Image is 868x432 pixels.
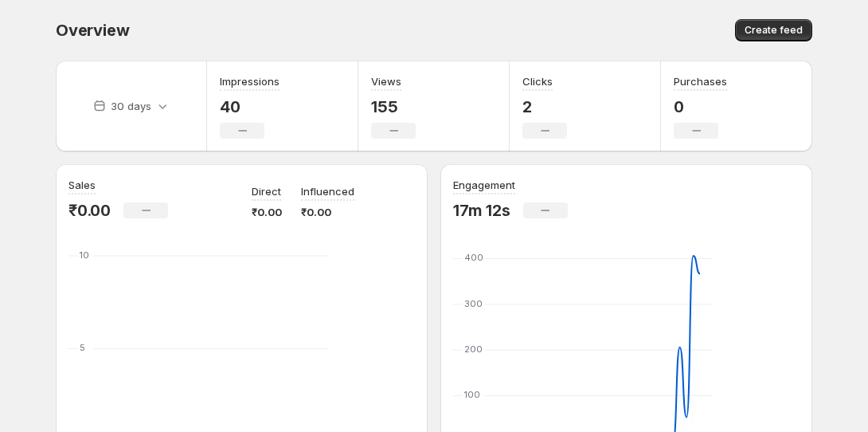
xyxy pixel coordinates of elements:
[522,97,567,116] p: 2
[56,21,129,40] span: Overview
[220,73,280,89] h3: Impressions
[80,343,85,354] text: 5
[68,201,111,220] p: ₹0.00
[453,177,515,193] h3: Engagement
[464,390,480,401] text: 100
[464,344,483,355] text: 200
[674,97,727,116] p: 0
[745,24,803,37] span: Create feed
[252,183,281,199] p: Direct
[453,201,510,220] p: 17m 12s
[301,183,354,199] p: Influenced
[252,204,282,220] p: ₹0.00
[464,252,483,263] text: 400
[68,177,96,193] h3: Sales
[371,73,401,89] h3: Views
[735,19,812,41] button: Create feed
[522,73,553,89] h3: Clicks
[464,298,483,309] text: 300
[220,97,280,116] p: 40
[301,204,354,220] p: ₹0.00
[371,97,416,116] p: 155
[674,73,727,89] h3: Purchases
[111,98,151,114] p: 30 days
[80,249,89,261] text: 10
